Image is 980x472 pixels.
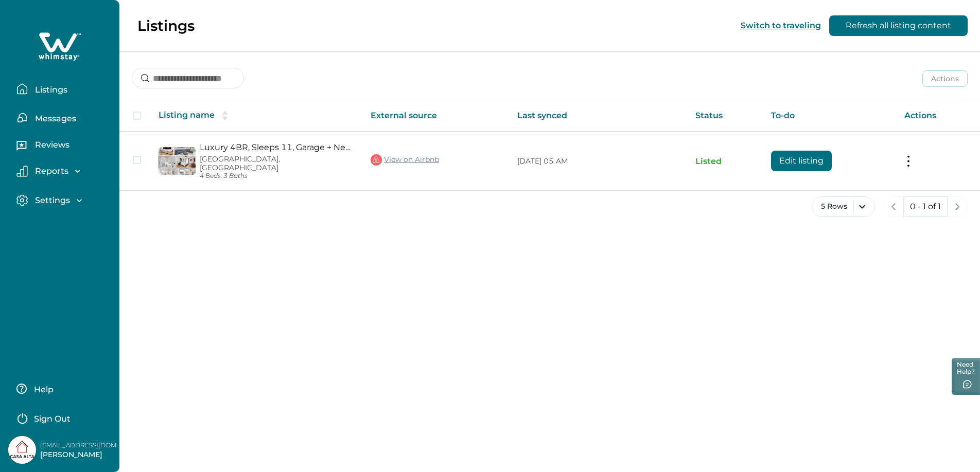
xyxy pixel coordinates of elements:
img: Whimstay Host [8,436,36,464]
p: Sign Out [34,414,71,424]
button: Actions [922,70,968,87]
p: Listed [695,156,755,167]
button: Reviews [16,136,111,157]
a: Luxury 4BR, Sleeps 11, Garage + Near Whole Foods [200,142,354,152]
p: [EMAIL_ADDRESS][DOMAIN_NAME] [40,440,122,450]
button: next page [947,196,968,217]
th: External source [362,100,509,132]
button: Sign Out [16,407,108,428]
th: To-do [763,100,896,132]
button: Switch to traveling [741,21,821,30]
button: Listings [16,79,111,99]
button: previous page [883,196,904,217]
p: [DATE] 05 AM [517,156,679,167]
a: View on Airbnb [371,153,439,167]
button: Reports [16,166,111,177]
p: 0 - 1 of 1 [910,202,941,212]
th: Actions [896,100,980,132]
p: Reviews [32,140,69,150]
p: Settings [32,195,70,206]
p: Listings [137,17,195,34]
p: Messages [32,114,76,124]
p: Reports [32,166,68,176]
button: Help [16,378,108,399]
th: Last synced [509,100,687,132]
th: Status [687,100,763,132]
button: Refresh all listing content [829,15,968,36]
p: 4 Beds, 3 Baths [200,172,354,180]
button: Messages [16,107,111,128]
button: Edit listing [771,151,832,171]
button: sorting [215,111,235,121]
p: [GEOGRAPHIC_DATA], [GEOGRAPHIC_DATA] [200,155,354,172]
button: Settings [16,194,111,206]
th: Listing name [150,100,362,132]
p: [PERSON_NAME] [40,450,122,460]
button: 0 - 1 of 1 [903,196,948,217]
p: Help [31,385,54,395]
img: propertyImage_Luxury 4BR, Sleeps 11, Garage + Near Whole Foods [159,147,196,175]
p: Listings [32,85,67,95]
button: 5 Rows [812,196,875,217]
